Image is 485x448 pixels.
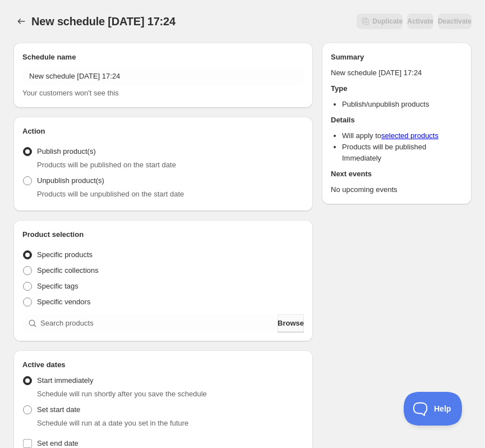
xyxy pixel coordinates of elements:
span: Set start date [37,405,80,414]
span: Unpublish product(s) [37,176,104,185]
span: Products will be unpublished on the start date [37,190,184,198]
button: Browse [278,314,304,332]
p: New schedule [DATE] 17:24 [331,67,463,79]
h2: Type [331,83,463,94]
input: Search products [40,314,275,332]
span: Start immediately [37,376,93,385]
a: selected products [381,131,438,140]
span: Schedule will run shortly after you save the schedule [37,390,207,398]
button: Schedules [13,13,29,29]
span: Specific vendors [37,298,90,306]
p: No upcoming events [331,184,463,195]
span: Schedule will run at a date you set in the future [37,419,188,427]
span: Specific tags [37,282,78,290]
h2: Details [331,115,463,126]
li: Publish/unpublish products [342,99,463,110]
h2: Schedule name [22,52,304,63]
span: Specific products [37,250,93,259]
span: Publish product(s) [37,147,96,156]
span: Set end date [37,439,78,447]
h2: Summary [331,52,463,63]
span: Specific collections [37,266,99,275]
span: Browse [278,318,304,329]
li: Will apply to [342,130,463,141]
h2: Product selection [22,229,304,240]
h2: Next events [331,168,463,180]
h2: Active dates [22,359,304,371]
span: Products will be published on the start date [37,161,176,169]
h2: Action [22,126,304,137]
li: Products will be published Immediately [342,141,463,164]
iframe: Toggle Customer Support [404,392,463,426]
span: Your customers won't see this [22,89,119,97]
span: New schedule [DATE] 17:24 [31,15,175,28]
